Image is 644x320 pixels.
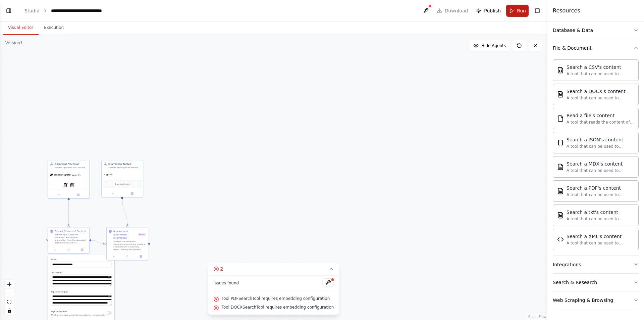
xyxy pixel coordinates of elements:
div: Web Scraping & Browsing [553,297,613,304]
div: Analyze and organize extracted document information into structured, actionable insights and summ... [108,166,141,169]
div: Search a PDF's content [567,185,634,191]
div: Search a JSON's content [567,136,634,143]
img: CSVSearchTool [557,67,564,74]
span: Run [517,7,526,14]
nav: breadcrumb [24,7,124,14]
div: Information Analyst [108,162,141,166]
div: Document ProcessorProcess uploaded PDF and Word documents to extract all relevant information inc... [48,160,90,198]
g: Edge from a8c2f339-4b78-4b63-81e7-f76eb066bfe2 to a355f646-565c-462e-a447-d1ddb1e1a489 [92,239,105,245]
span: Drop tools here [114,182,130,186]
div: A tool that can be used to semantic search a query from a XML's content. [567,240,634,246]
button: No output available [61,248,75,252]
img: PDFSearchTool [557,188,564,194]
button: Hide right sidebar [533,6,542,15]
div: A tool that can be used to semantic search a query from a CSV's content. [567,71,634,77]
span: Tool DOCXSearchTool requires embedding configuration [222,305,334,310]
img: DOCXSearchTool [557,91,564,98]
div: A tool that can be used to semantic search a query from a JSON's content. [567,144,634,149]
img: JSONSearchTool [557,139,564,146]
span: Async Execution [51,311,67,313]
div: Search a txt's content [567,209,634,216]
g: Edge from 102a0b1d-7755-45da-b99d-4a9b3574ab08 to a8c2f339-4b78-4b63-81e7-f76eb066bfe2 [67,200,70,225]
img: MDXSearchTool [557,164,564,170]
div: Extract Document ContentExtract all text content, metadata, and relevant information from the upl... [48,227,90,254]
button: No output available [120,255,134,259]
p: Whether the task should be executed asynchronously. [51,314,105,316]
g: Edge from 80c2221f-6880-4a66-b260-f2af44b0f824 to a355f646-565c-462e-a447-d1ddb1e1a489 [121,199,129,225]
h4: Resources [553,7,580,15]
button: Open in editor [107,275,111,279]
label: Description [51,271,112,274]
div: React Flow controls [5,280,14,315]
a: React Flow attribution [528,315,546,319]
button: Database & Data [553,21,639,39]
button: Execution [39,21,69,35]
div: Database & Data [553,27,593,34]
span: Publish [484,7,501,14]
div: A tool that can be used to semantic search a query from a txt's content. [567,216,634,222]
img: FileReadTool [557,115,564,122]
button: Show left sidebar [4,6,13,15]
button: Visual Editor [3,21,39,35]
div: File & Document [553,57,639,256]
div: Process uploaded PDF and Word documents to extract all relevant information including text conten... [55,166,87,169]
img: PDFSearchTool [63,183,67,187]
img: DOCXSearchTool [70,183,74,187]
button: Web Scraping & Browsing [553,291,639,309]
button: fit view [5,298,14,306]
button: File & Document [553,39,639,57]
span: Issues found [214,280,239,286]
div: Extract all text content, metadata, and relevant information from the uploaded document located a... [55,233,87,244]
a: Studio [24,8,40,13]
label: Expected Output [51,290,112,293]
div: Analyze the extracted document content and create a comprehensive summary report. Identify key th... [113,240,146,251]
div: Read a file's content [567,112,634,119]
button: Open in editor [107,294,111,299]
button: Open in side panel [123,191,142,195]
div: Analyze and Summarize InformationAsyncAnalyze the extracted document content and create a compreh... [106,227,148,260]
button: Integrations [553,256,639,273]
div: Search a CSV's content [567,64,634,71]
div: A tool that can be used to semantic search a query from a PDF's content. [567,192,634,197]
div: Extract Document Content [55,229,86,233]
img: TXTSearchTool [557,212,564,219]
div: Version 1 [5,40,23,46]
button: Publish [473,5,503,17]
button: Run [506,5,529,17]
span: Tool PDFSearchTool requires embedding configuration [222,296,330,301]
div: A tool that can be used to semantic search a query from a MDX's content. [567,168,634,173]
button: Hide Agents [469,40,510,51]
div: Search a DOCX's content [567,88,634,95]
div: A tool that reads the content of a file. To use this tool, provide a 'file_path' parameter with t... [567,120,634,125]
button: Search & Research [553,274,639,291]
span: gpt-4o [106,173,113,176]
div: Analyze and Summarize Information [113,229,138,239]
div: Information AnalystAnalyze and organize extracted document information into structured, actionabl... [101,160,143,197]
div: Integrations [553,261,581,268]
label: Name [51,258,112,261]
button: 2 [208,263,339,275]
span: Hide Agents [481,43,506,48]
span: 2 [220,266,223,272]
span: Async [138,233,146,236]
button: zoom in [5,280,14,289]
div: File & Document [553,45,592,51]
div: Document Processor [55,162,87,166]
div: Search a XML's content [567,233,634,240]
button: Open in side panel [135,255,147,259]
div: Search a MDX's content [567,161,634,167]
span: [PERSON_NAME]-opus-4-1 [54,174,80,176]
button: Open in side panel [76,248,88,252]
div: A tool that can be used to semantic search a query from a DOCX's content. [567,95,634,101]
button: Open in side panel [69,193,88,197]
div: Search & Research [553,279,597,286]
img: XMLSearchTool [557,236,564,243]
button: toggle interactivity [5,306,14,315]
